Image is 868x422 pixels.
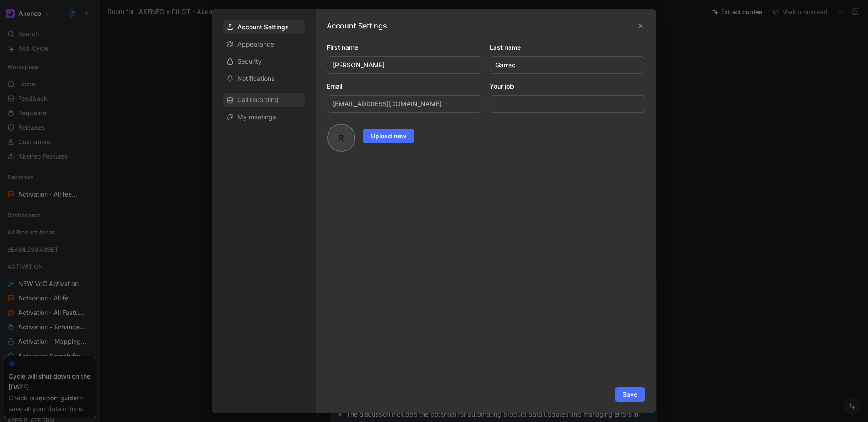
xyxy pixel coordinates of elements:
span: Save [623,389,637,400]
div: Notifications [223,72,305,85]
span: Upload new [371,131,406,141]
span: Notifications [237,74,274,83]
label: Email [327,81,482,92]
div: Security [223,55,305,68]
span: My meetings [237,113,276,122]
span: Account Settings [237,23,289,32]
div: My meetings [223,110,305,124]
div: Account Settings [223,20,305,34]
button: Save [615,387,645,402]
button: Upload new [363,129,414,143]
div: Appearance [223,38,305,51]
label: Your job [490,81,645,92]
span: Appearance [237,40,274,49]
label: First name [327,42,482,53]
div: Call recording [223,93,305,107]
h1: Account Settings [327,20,387,31]
span: Call recording [237,95,278,104]
span: Security [237,57,262,66]
label: Last name [490,42,645,53]
div: R [328,125,354,151]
